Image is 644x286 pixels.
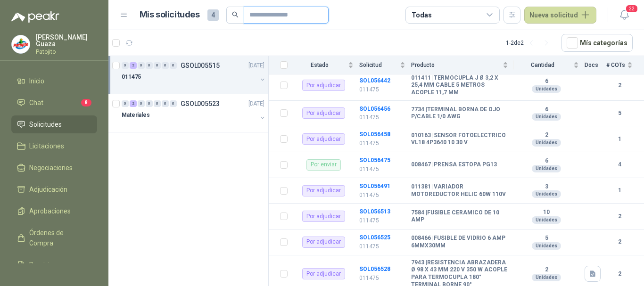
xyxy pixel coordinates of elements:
b: 6 [514,106,579,114]
div: 0 [170,100,177,107]
p: 011475 [359,242,405,251]
p: 011475 [359,139,405,148]
div: 0 [154,62,161,69]
p: [DATE] [248,99,264,108]
div: Unidades [532,274,561,281]
a: Solicitudes [11,115,97,133]
b: 2 [514,266,579,274]
p: Patojito [36,49,97,55]
a: SOL056475 [359,157,390,163]
a: SOL056456 [359,106,390,112]
span: Solicitud [359,62,398,68]
b: 2 [606,212,633,221]
span: Solicitudes [29,119,62,130]
a: 0 2 0 0 0 0 0 GSOL005523[DATE] Materiales [122,98,266,128]
b: 3 [514,183,579,191]
a: Licitaciones [11,137,97,155]
b: 6 [514,78,579,85]
span: Cantidad [514,62,571,68]
span: Aprobaciones [29,206,71,216]
b: SOL056528 [359,266,390,272]
b: 2 [606,270,633,278]
div: Por adjudicar [302,107,345,119]
b: 1 [606,186,633,195]
a: Órdenes de Compra [11,224,97,252]
b: 10 [514,209,579,216]
p: 011475 [122,73,141,82]
span: 8 [81,99,91,106]
div: 0 [138,100,145,107]
div: Por adjudicar [302,237,345,248]
b: 1 [606,135,633,144]
b: SOL056491 [359,183,390,189]
span: Inicio [29,76,44,86]
a: Inicio [11,72,97,90]
div: 0 [122,62,129,69]
b: 011411 | TERMOCUPLA J Ø 3,2 X 25,4 MM CABLE 5 METROS ACOPLE 11,7 MM [411,74,508,97]
p: 011475 [359,274,405,283]
div: 0 [146,100,153,107]
a: SOL056458 [359,131,390,138]
p: 011475 [359,216,405,225]
p: 011475 [359,113,405,122]
b: 008467 | PRENSA ESTOPA PG13 [411,161,497,169]
a: Negociaciones [11,159,97,177]
div: Por adjudicar [302,80,345,91]
a: Aprobaciones [11,202,97,220]
b: 7734 | TERMINAL BORNA DE OJO P/CABLE 1/0 AWG [411,106,508,121]
b: 011381 | VARIADOR MOTOREDUCTOR HELIC 60W 110V [411,183,508,198]
p: [PERSON_NAME] Guaza [36,34,97,47]
div: 0 [162,100,169,107]
div: 0 [170,62,177,69]
div: 1 - 2 de 2 [506,35,554,50]
p: 011475 [359,191,405,200]
p: GSOL005515 [181,62,220,69]
b: 4 [606,160,633,169]
b: 2 [606,81,633,90]
div: 0 [154,100,161,107]
span: Adjudicación [29,184,67,195]
a: Chat8 [11,94,97,112]
th: Solicitud [359,56,411,74]
b: SOL056513 [359,208,390,215]
div: Unidades [532,190,561,198]
th: Docs [585,56,606,74]
th: Estado [293,56,359,74]
th: Producto [411,56,514,74]
div: 2 [130,100,137,107]
div: 2 [130,62,137,69]
b: SOL056525 [359,234,390,241]
a: Adjudicación [11,180,97,198]
span: Estado [293,62,346,68]
h1: Mis solicitudes [140,8,200,22]
button: Mís categorías [561,34,633,52]
span: search [232,11,239,18]
button: 22 [616,7,633,24]
p: 011475 [359,165,405,174]
span: Producto [411,62,501,68]
div: Por adjudicar [302,211,345,222]
img: Logo peakr [11,11,59,23]
p: 011475 [359,85,405,94]
b: 2 [514,131,579,139]
a: Remisiones [11,256,97,274]
p: [DATE] [248,61,264,70]
p: Materiales [122,111,150,120]
b: 6 [514,157,579,165]
a: SOL056442 [359,77,390,84]
b: 008466 | FUSIBLE DE VIDRIO 6 AMP 6MMX30MM [411,235,508,249]
div: Unidades [532,216,561,224]
div: Unidades [532,85,561,93]
span: Remisiones [29,260,64,270]
div: 0 [162,62,169,69]
div: 0 [122,100,129,107]
div: Unidades [532,113,561,121]
b: 7584 | FUSIBLE CERAMICO DE 10 AMP [411,209,508,224]
div: 0 [146,62,153,69]
th: # COTs [606,56,644,74]
div: 0 [138,62,145,69]
b: 2 [606,237,633,246]
b: 5 [514,235,579,242]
